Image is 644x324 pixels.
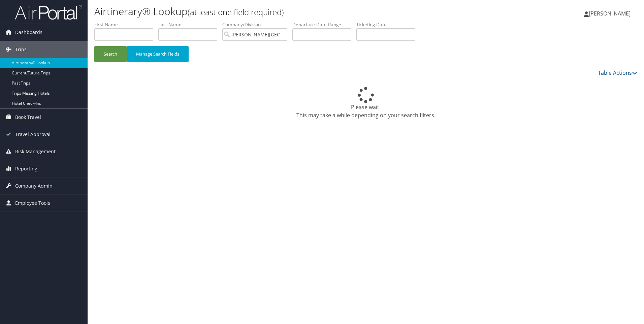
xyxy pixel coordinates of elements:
button: Manage Search Fields [127,46,189,62]
img: airportal-logo.png [15,4,82,20]
span: Employee Tools [15,195,50,212]
span: Company Admin [15,177,53,194]
a: Table Actions [598,69,637,76]
span: Travel Approval [15,126,51,143]
span: Reporting [15,160,37,177]
div: Please wait. This may take a while depending on your search filters. [94,87,637,119]
span: Risk Management [15,143,56,160]
label: Company/Division [222,21,292,28]
span: [PERSON_NAME] [589,10,631,17]
span: Trips [15,41,27,58]
a: [PERSON_NAME] [584,3,637,24]
label: Departure Date Range [292,21,356,28]
span: Dashboards [15,24,42,41]
small: (at least one field required) [188,6,284,18]
span: Book Travel [15,109,41,126]
label: First Name [94,21,158,28]
button: Search [94,46,127,62]
h1: Airtinerary® Lookup [94,4,456,19]
label: Ticketing Date [356,21,420,28]
label: Last Name [158,21,222,28]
